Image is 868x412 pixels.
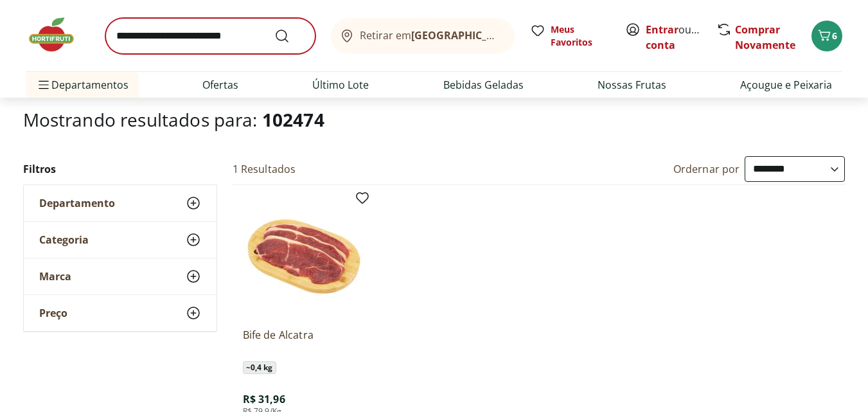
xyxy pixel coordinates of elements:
[24,185,217,221] button: Departamento
[646,22,703,53] span: ou
[24,222,217,258] button: Categoria
[530,23,610,49] a: Meus Favoritos
[39,233,89,246] span: Categoria
[105,18,315,54] input: search
[243,328,365,356] a: Bife de Alcatra
[811,21,842,51] button: Carrinho
[24,295,217,331] button: Preço
[646,22,716,52] a: Criar conta
[551,23,610,49] span: Meus Favoritos
[411,28,628,42] b: [GEOGRAPHIC_DATA]/[GEOGRAPHIC_DATA]
[23,156,217,182] h2: Filtros
[832,30,837,42] span: 6
[735,22,795,52] a: Comprar Novamente
[243,361,276,374] span: ~ 0,4 kg
[243,392,285,406] span: R$ 31,96
[39,307,67,319] span: Preço
[443,77,524,93] a: Bebidas Geladas
[233,162,296,176] h2: 1 Resultados
[331,18,515,54] button: Retirar em[GEOGRAPHIC_DATA]/[GEOGRAPHIC_DATA]
[262,107,324,132] span: 102474
[24,258,217,294] button: Marca
[312,77,369,93] a: Último Lote
[360,30,502,41] span: Retirar em
[598,77,666,93] a: Nossas Frutas
[26,15,90,54] img: Hortifruti
[740,77,832,93] a: Açougue e Peixaria
[39,270,71,283] span: Marca
[274,28,305,44] button: Submit Search
[202,77,238,93] a: Ofertas
[36,69,51,100] button: Menu
[646,22,678,37] a: Entrar
[23,109,846,130] h1: Mostrando resultados para:
[673,162,740,176] label: Ordernar por
[39,197,115,210] span: Departamento
[36,69,128,100] span: Departamentos
[243,195,365,318] img: Bife de Alcatra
